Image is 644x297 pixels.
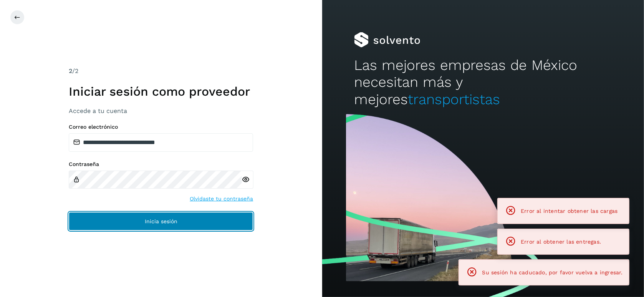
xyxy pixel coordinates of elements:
[408,91,500,108] span: transportistas
[69,66,253,76] div: /2
[69,84,253,99] h1: Iniciar sesión como proveedor
[69,107,253,114] h3: Accede a tu cuenta
[190,195,253,203] a: Olvidaste tu contraseña
[69,212,253,231] button: Inicia sesión
[145,219,177,224] span: Inicia sesión
[69,67,72,75] span: 2
[69,124,253,130] label: Correo electrónico
[521,208,618,214] span: Error al intentar obtener las cargas
[69,161,253,168] label: Contraseña
[521,239,601,245] span: Error al obtener las entregas.
[354,57,612,108] h2: Las mejores empresas de México necesitan más y mejores
[482,269,623,275] span: Su sesión ha caducado, por favor vuelva a ingresar.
